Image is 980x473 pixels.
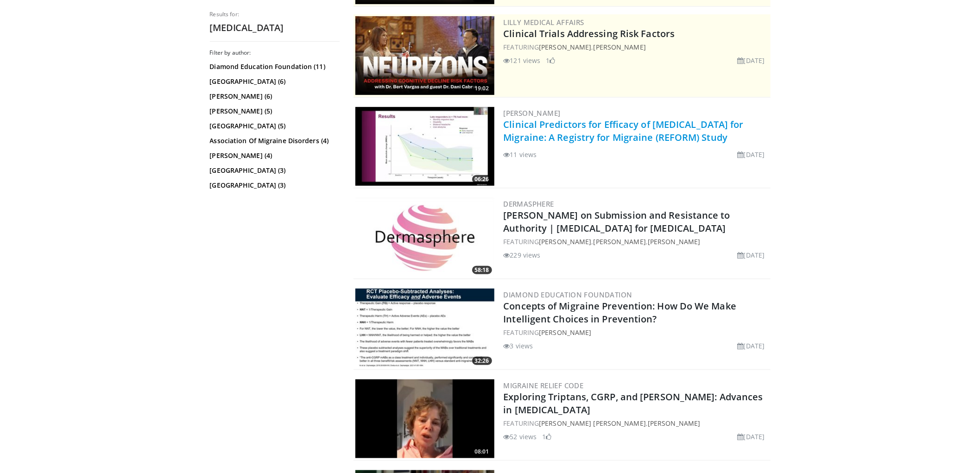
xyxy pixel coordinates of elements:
[504,300,737,325] a: Concepts of Migraine Prevention: How Do We Make Intelligent Choices in Prevention?
[210,92,337,101] a: [PERSON_NAME] (6)
[738,150,765,159] li: [DATE]
[504,432,537,441] li: 52 views
[504,108,561,118] a: [PERSON_NAME]
[210,62,337,71] a: Diamond Education Foundation (11)
[648,237,700,246] a: [PERSON_NAME]
[210,136,337,145] a: Association Of Migraine Disorders (4)
[504,209,731,234] a: [PERSON_NAME] on Submission and Resistance to Authority | [MEDICAL_DATA] for [MEDICAL_DATA]
[738,341,765,351] li: [DATE]
[210,166,337,175] a: [GEOGRAPHIC_DATA] (3)
[355,289,494,367] img: 06cd334b-aef2-4f6d-b965-38e29bf2fcfc.300x170_q85_crop-smart_upscale.jpg
[210,11,340,18] p: Results for:
[504,250,541,260] li: 229 views
[504,290,632,299] a: Diamond Education Foundation
[594,237,646,246] a: [PERSON_NAME]
[472,175,492,183] span: 06:26
[738,432,765,441] li: [DATE]
[210,22,340,34] h2: [MEDICAL_DATA]
[504,381,584,390] a: Migraine Relief Code
[210,77,337,86] a: [GEOGRAPHIC_DATA] (6)
[539,419,646,428] a: [PERSON_NAME] [PERSON_NAME]
[546,56,556,65] li: 1
[355,198,494,277] a: 58:18
[210,121,337,131] a: [GEOGRAPHIC_DATA] (5)
[472,357,492,365] span: 32:26
[355,16,494,95] a: 19:02
[355,16,494,95] img: 1541e73f-d457-4c7d-a135-57e066998777.png.300x170_q85_crop-smart_upscale.jpg
[355,379,494,458] a: 08:01
[210,181,337,190] a: [GEOGRAPHIC_DATA] (3)
[594,43,646,51] a: [PERSON_NAME]
[210,107,337,116] a: [PERSON_NAME] (5)
[355,289,494,367] a: 32:26
[472,448,492,456] span: 08:01
[210,151,337,160] a: [PERSON_NAME] (4)
[539,43,591,51] a: [PERSON_NAME]
[355,379,494,458] img: 47a5ee2e-95f8-4394-ab02-33f0abe6fc13.300x170_q85_crop-smart_upscale.jpg
[472,84,492,93] span: 19:02
[504,118,744,144] a: Clinical Predictors for Efficacy of [MEDICAL_DATA] for Migraine: A Registry for Migraine (REFORM)...
[504,418,769,428] div: FEATURING ,
[472,266,492,274] span: 58:18
[504,237,769,246] div: FEATURING , ,
[504,56,541,65] li: 121 views
[504,341,533,351] li: 3 views
[738,56,765,65] li: [DATE]
[738,250,765,260] li: [DATE]
[504,27,675,40] a: Clinical Trials Addressing Risk Factors
[504,150,537,159] li: 11 views
[355,107,494,186] img: 29ca98c4-8546-4caf-b0ac-f80481259133.300x170_q85_crop-smart_upscale.jpg
[355,198,494,277] img: 63476143-1ff3-466f-876b-44e63b61535d.300x170_q85_crop-smart_upscale.jpg
[355,107,494,186] a: 06:26
[504,199,554,208] a: Dermasphere
[539,328,591,337] a: [PERSON_NAME]
[504,328,769,337] div: FEATURING
[504,42,769,52] div: FEATURING ,
[504,18,584,27] a: Lilly Medical Affairs
[543,432,552,441] li: 1
[210,49,340,57] h3: Filter by author:
[648,419,700,428] a: [PERSON_NAME]
[539,237,591,246] a: [PERSON_NAME]
[504,391,763,416] a: Exploring Triptans, CGRP, and [PERSON_NAME]: Advances in [MEDICAL_DATA]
